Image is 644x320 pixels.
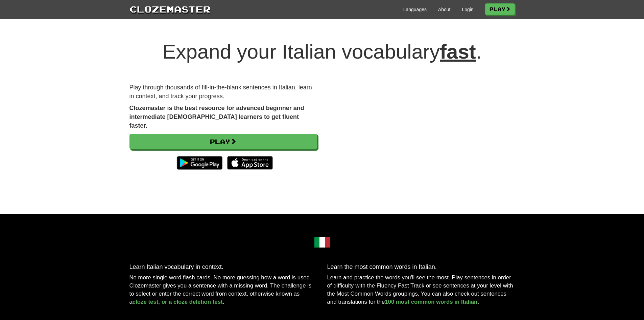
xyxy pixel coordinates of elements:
a: Play [129,134,317,149]
p: No more single word flash cards. No more guessing how a word is used. Clozemaster gives you a sen... [129,274,317,306]
a: About [438,6,451,13]
a: Login [462,6,473,13]
strong: Clozemaster is the best resource for advanced beginner and intermediate [DEMOGRAPHIC_DATA] learne... [129,105,304,129]
a: Languages [403,6,427,13]
h3: Learn the most common words in Italian. [327,264,515,271]
a: 100 most common words in Italian [385,299,477,305]
a: Play [485,3,515,15]
h1: Expand your Italian vocabulary . [129,41,515,63]
a: Clozemaster [129,3,211,15]
img: Get it on Google Play [173,153,226,173]
a: cloze test, or a cloze deletion test [133,299,223,305]
p: Play through thousands of fill-in-the-blank sentences in Italian, learn in context, and track you... [129,83,317,101]
h3: Learn Italian vocabulary in context. [129,264,317,271]
p: Learn and practice the words you'll see the most. Play sentences in order of difficulty with the ... [327,274,515,306]
img: Download_on_the_App_Store_Badge_US-UK_135x40-25178aeef6eb6b83b96f5f2d004eda3bffbb37122de64afbaef7... [227,156,273,170]
u: fast [440,40,476,63]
